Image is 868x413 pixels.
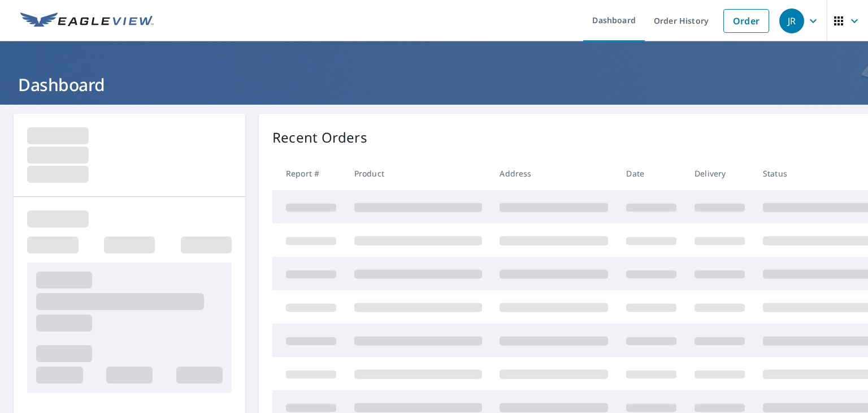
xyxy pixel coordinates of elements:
div: JR [779,8,804,33]
h1: Dashboard [14,73,854,96]
th: Date [617,157,685,190]
img: EV Logo [20,12,154,29]
th: Product [345,157,491,190]
th: Delivery [685,157,754,190]
th: Address [491,157,617,190]
p: Recent Orders [272,127,367,148]
th: Report # [272,157,345,190]
a: Order [723,9,769,33]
